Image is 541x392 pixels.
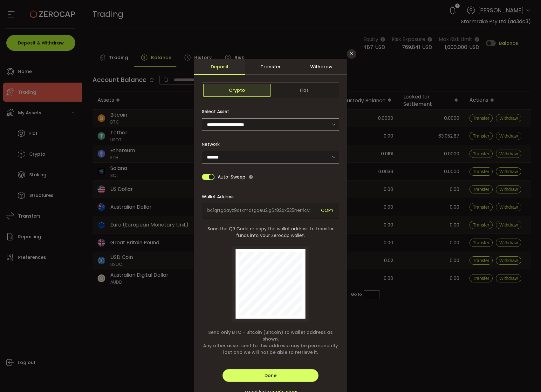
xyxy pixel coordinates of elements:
[202,342,339,356] span: Any other asset sent to this address may be permanently lost and we will not be able to retrieve it.
[202,193,238,200] label: Wallet Address
[203,84,270,97] span: Crypto
[223,369,318,382] button: Done
[202,108,233,115] label: Select Asset
[207,207,316,214] span: bc1qrtgdayz9ctxmdzgqeu2jg6t82qx525nerrlcyl
[202,226,339,239] span: Scan the QR Code or copy the wallet address to transfer funds into your Zerocap wallet.
[347,49,356,59] button: Close
[194,59,245,75] div: Deposit
[202,329,339,342] span: Send only BTC - Bitcoin (Bitcoin) to wallet address as shown.
[296,59,347,75] div: Withdraw
[245,59,296,75] div: Transfer
[264,372,277,379] span: Done
[321,207,334,214] span: COPY
[509,362,541,392] iframe: Chat Widget
[218,171,245,183] span: Auto-Sweep
[270,84,338,97] span: Fiat
[202,141,223,147] label: Network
